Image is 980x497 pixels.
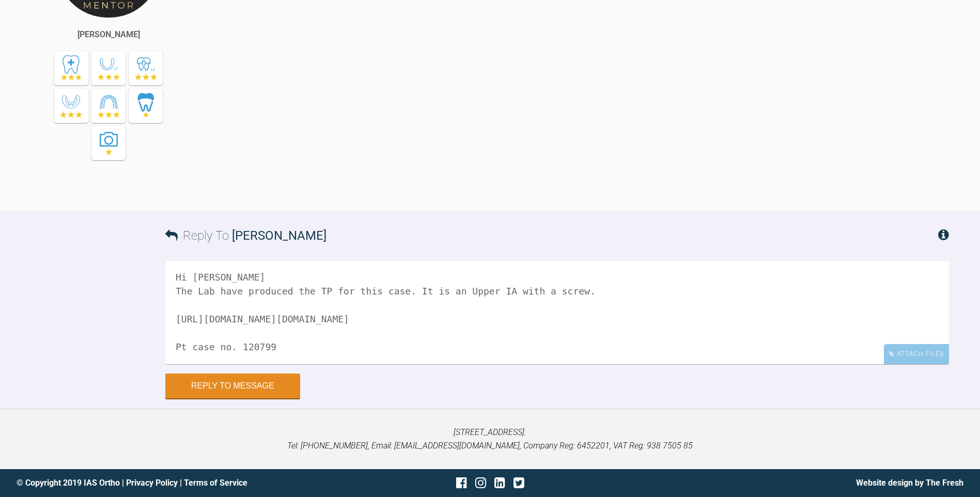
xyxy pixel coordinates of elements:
[165,374,300,398] button: Reply to Message
[165,261,949,364] textarea: Hi [PERSON_NAME] The Lab have produced the TP for this case. It is an Upper IA with a screw. [URL...
[184,478,247,488] a: Terms of Service
[232,228,326,243] span: [PERSON_NAME]
[77,28,140,41] div: [PERSON_NAME]
[17,426,963,452] p: [STREET_ADDRESS]. Tel: [PHONE_NUMBER], Email: [EMAIL_ADDRESS][DOMAIN_NAME], Company Reg: 6452201,...
[884,344,949,364] div: Attach Files
[165,226,326,245] h3: Reply To
[126,478,178,488] a: Privacy Policy
[856,478,963,488] a: Website design by The Fresh
[17,476,332,490] div: © Copyright 2019 IAS Ortho | |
